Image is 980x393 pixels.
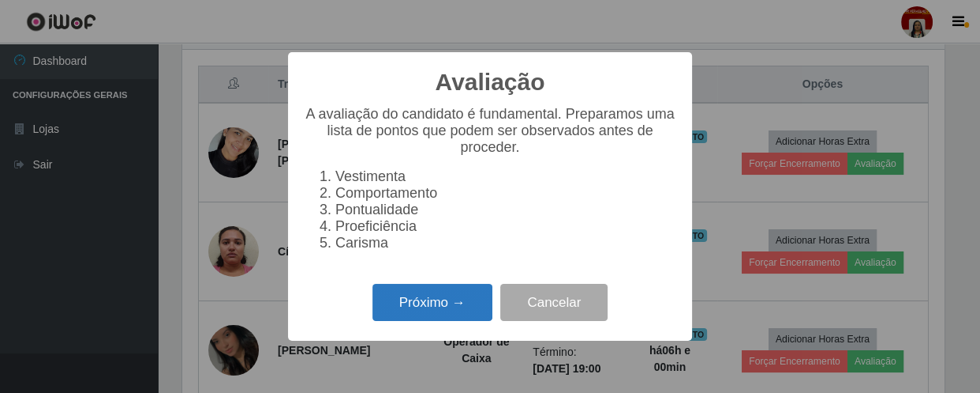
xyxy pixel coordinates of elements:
h2: Avaliação [436,68,545,96]
li: Vestimenta [335,168,676,185]
li: Pontualidade [335,202,676,218]
li: Carisma [335,235,676,251]
button: Próximo → [372,284,492,321]
p: A avaliação do candidato é fundamental. Preparamos uma lista de pontos que podem ser observados a... [304,106,676,156]
button: Cancelar [500,284,608,321]
li: Proeficiência [335,218,676,235]
li: Comportamento [335,185,676,202]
